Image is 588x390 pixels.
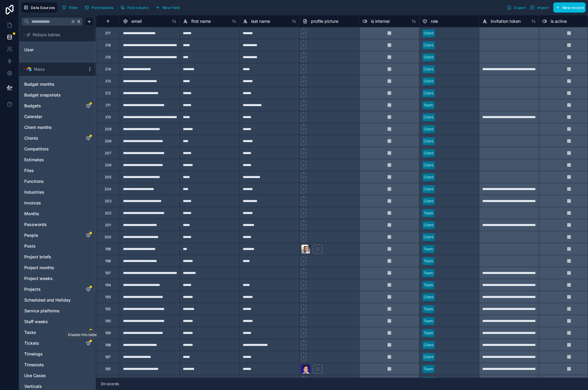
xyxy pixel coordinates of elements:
div: Staff weeks [22,317,93,326]
a: Permissions [82,3,118,12]
a: People [24,232,79,238]
div: Client [424,43,434,48]
a: Budget snapshots [24,92,79,98]
div: People [22,231,93,240]
button: New field [153,3,182,12]
div: Project weeks [22,274,93,283]
div: Team [424,210,433,216]
div: Client [424,31,434,36]
a: Clients [24,135,79,141]
div: Use Cases [22,371,93,380]
div: 198 [105,259,111,263]
div: 185 [105,367,111,371]
div: Team [424,282,433,288]
div: Client [424,174,434,180]
span: role [431,18,438,24]
div: 216 [105,43,111,48]
span: Scheduled and Holiday [24,297,71,303]
a: Projects [24,286,79,292]
div: 189 [105,331,111,335]
div: Passwords [22,220,93,229]
span: Estimates [24,157,44,163]
a: Budgets [24,103,79,109]
div: Team [424,366,433,372]
div: Project briefs [22,252,93,262]
a: Timeslots [24,362,79,368]
div: Disable this table [68,332,97,337]
div: Tasks [22,328,93,337]
span: Posts [24,243,36,249]
span: Tickets [24,340,39,346]
div: Project months [22,263,93,272]
span: Invoices [24,200,41,206]
span: Timelogs [24,351,43,357]
a: Scheduled and Holiday [24,297,79,303]
button: Find column [118,3,151,12]
div: Client [424,127,434,132]
div: Team [424,103,433,108]
span: Service platforms [24,308,60,314]
img: Airtable Logo [27,67,31,72]
span: Project briefs [24,254,51,260]
div: 217 [105,31,111,36]
span: Data Sources [31,5,55,10]
span: Projects [24,286,41,292]
span: User [24,47,34,53]
span: Filter [69,5,78,10]
a: Tasks [24,329,79,335]
div: 201 [105,223,111,228]
span: Functions [24,178,44,184]
div: 197 [105,271,111,275]
a: Invoices [24,200,79,206]
div: 211 [105,103,110,108]
div: 209 [105,127,111,132]
span: email [131,18,142,24]
div: 215 [105,55,111,60]
span: Export [514,5,526,10]
span: New record [563,5,584,10]
span: Use Cases [24,373,46,379]
span: profile picture [311,18,338,24]
div: 187 [105,355,111,359]
div: 208 [105,139,111,144]
a: Timelogs [24,351,79,357]
span: Clients [24,135,38,141]
a: Tickets [24,340,79,346]
button: Data Sources [22,2,57,13]
span: Project months [24,265,54,271]
a: Files [24,168,79,174]
div: Posts [22,241,93,251]
div: Tickets [22,338,93,348]
span: Import [537,5,549,10]
span: last name [251,18,270,24]
div: 200 [104,235,111,240]
div: Competitors [22,144,93,154]
div: 204 [104,187,111,192]
div: 203 [105,199,111,204]
div: 190 [105,319,111,323]
div: Timeslots [22,360,93,370]
div: Files [22,166,93,175]
a: Months [24,211,79,217]
div: Team [424,246,433,252]
div: Client [424,342,434,348]
span: Files [24,168,34,174]
span: Find column [127,5,149,10]
div: Timelogs [22,349,93,359]
a: Passwords [24,222,79,228]
span: Passwords [24,222,47,228]
button: Filter [60,3,80,12]
div: 206 [105,163,111,168]
div: # [101,19,115,23]
a: Calendar [24,114,79,120]
a: User [24,47,73,53]
div: 205 [105,175,111,180]
a: Project weeks [24,275,79,281]
div: 188 [105,343,111,347]
span: Budgets [24,103,41,109]
div: Client months [22,123,93,132]
button: Import [528,2,551,13]
div: Client [424,79,434,84]
div: 213 [105,79,111,84]
a: Posts [24,243,79,249]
